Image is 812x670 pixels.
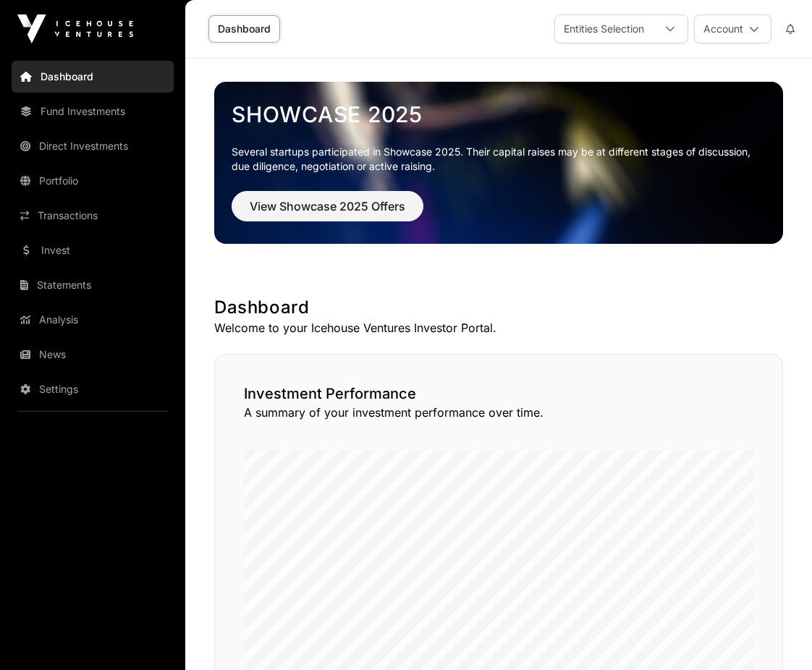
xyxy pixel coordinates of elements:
[12,130,174,162] a: Direct Investments
[694,14,771,43] button: Account
[244,404,753,421] p: A summary of your investment performance over time.
[12,165,174,197] a: Portfolio
[232,191,423,221] button: View Showcase 2025 Offers
[12,373,174,405] a: Settings
[232,101,766,127] a: Showcase 2025
[12,339,174,370] a: News
[244,383,753,404] h2: Investment Performance
[12,234,174,266] a: Invest
[250,198,405,215] span: View Showcase 2025 Offers
[555,15,653,43] div: Entities Selection
[214,82,783,244] img: Showcase 2025
[214,319,783,336] p: Welcome to your Icehouse Ventures Investor Portal.
[12,304,174,336] a: Analysis
[12,200,174,232] a: Transactions
[232,145,766,174] p: Several startups participated in Showcase 2025. Their capital raises may be at different stages o...
[12,96,174,127] a: Fund Investments
[12,61,174,93] a: Dashboard
[17,14,133,43] img: Icehouse Ventures Logo
[12,269,174,301] a: Statements
[214,296,783,319] h1: Dashboard
[208,15,280,43] a: Dashboard
[232,205,423,220] a: View Showcase 2025 Offers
